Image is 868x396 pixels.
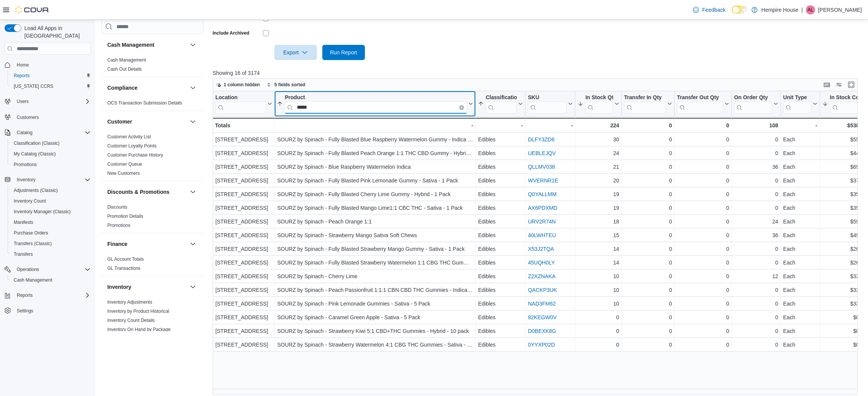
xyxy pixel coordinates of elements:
[14,251,33,257] span: Transfers
[677,244,729,253] div: 0
[17,308,33,314] span: Settings
[624,244,672,253] div: 0
[2,59,94,70] button: Home
[734,149,778,158] div: 0
[11,228,91,238] span: Purchase Orders
[486,94,517,114] div: Classification
[11,218,36,227] a: Manifests
[528,136,554,143] a: DLFY3ZD6
[783,190,817,199] div: Each
[478,121,523,130] div: -
[14,230,48,236] span: Purchase Orders
[835,80,844,89] button: Display options
[808,5,814,14] span: AL
[624,231,672,240] div: 0
[213,80,263,89] button: 1 column hidden
[14,140,60,146] span: Classification (Classic)
[822,135,866,144] div: $55.80
[528,164,555,170] a: QLLMV038
[8,70,94,81] button: Reports
[215,258,272,267] div: [STREET_ADDRESS]
[783,176,817,185] div: Each
[732,6,748,14] input: Dark Mode
[107,256,144,262] span: GL Account Totals
[8,185,94,196] button: Adjustments (Classic)
[528,232,556,238] a: 40LWHTEU
[14,209,71,215] span: Inventory Manager (Classic)
[624,176,672,185] div: 0
[528,342,555,348] a: 0YYXP02D
[734,190,778,199] div: 0
[274,82,305,88] span: 5 fields sorted
[14,112,91,122] span: Customers
[17,292,33,298] span: Reports
[107,283,131,291] h3: Inventory
[822,162,866,171] div: $69.51
[8,138,94,149] button: Classification (Classic)
[11,186,61,195] a: Adjustments (Classic)
[677,94,729,114] button: Transfer Out Qty
[213,69,864,77] p: Showing 16 of 3174
[478,135,523,144] div: Edibles
[528,273,555,279] a: Z2XZNAKA
[107,223,131,228] a: Promotions
[578,203,619,212] div: 19
[11,218,91,227] span: Manifests
[14,175,38,184] button: Inventory
[215,162,272,171] div: [STREET_ADDRESS]
[783,231,817,240] div: Each
[486,94,517,101] div: Classification
[734,244,778,253] div: 0
[2,174,94,185] button: Inventory
[8,217,94,228] button: Manifests
[107,67,142,72] a: Cash Out Details
[11,71,91,80] span: Reports
[8,238,94,249] button: Transfers (Classic)
[277,94,473,114] button: ProductClear input
[8,206,94,217] button: Inventory Manager (Classic)
[107,134,151,139] a: Customer Activity List
[690,2,728,17] a: Feedback
[822,244,866,253] div: $26.04
[264,80,308,89] button: 5 fields sorted
[14,162,37,168] span: Promotions
[578,231,619,240] div: 15
[11,207,91,216] span: Inventory Manager (Classic)
[277,244,473,253] div: SOURZ by Spinach - Fully Blasted Strawberry Mango Gummy - Sativa - 1 Pack
[677,231,729,240] div: 0
[783,94,817,114] button: Unit Type
[822,231,866,240] div: $49.65
[2,305,94,316] button: Settings
[17,98,29,105] span: Users
[528,191,556,197] a: Q0YALLMM
[215,176,272,185] div: [STREET_ADDRESS]
[274,45,317,60] button: Export
[847,80,856,89] button: Enter fullscreen
[107,41,187,49] button: Cash Management
[107,309,169,314] a: Inventory by Product Historical
[107,100,182,106] a: OCS Transaction Submission Details
[188,239,197,249] button: Finance
[101,203,204,233] div: Discounts & Promotions
[478,94,523,114] button: Classification
[15,6,49,14] img: Cova
[8,275,94,285] button: Cash Management
[11,186,91,195] span: Adjustments (Classic)
[14,60,32,70] a: Home
[107,162,142,167] a: Customer Queue
[17,62,29,68] span: Home
[11,239,91,248] span: Transfers (Classic)
[734,94,772,114] div: On Order Qty
[107,188,169,196] h3: Discounts & Promotions
[107,257,144,262] a: GL Account Totals
[734,231,778,240] div: 36
[188,282,197,291] button: Inventory
[279,45,312,60] span: Export
[478,244,523,253] div: Edibles
[624,121,672,130] div: 0
[677,203,729,212] div: 0
[734,121,778,130] div: 108
[107,118,187,125] button: Customer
